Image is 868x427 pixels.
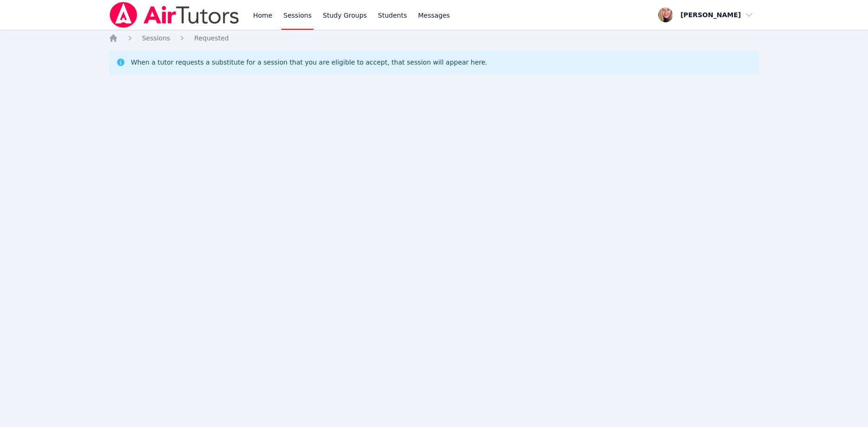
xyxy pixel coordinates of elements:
a: Sessions [142,33,170,43]
div: When a tutor requests a substitute for a session that you are eligible to accept, that session wi... [131,58,488,67]
span: Sessions [142,34,170,42]
a: Requested [194,33,228,43]
span: Messages [418,11,450,20]
nav: Breadcrumb [109,33,760,43]
img: Air Tutors [109,2,240,28]
span: Requested [194,34,228,42]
